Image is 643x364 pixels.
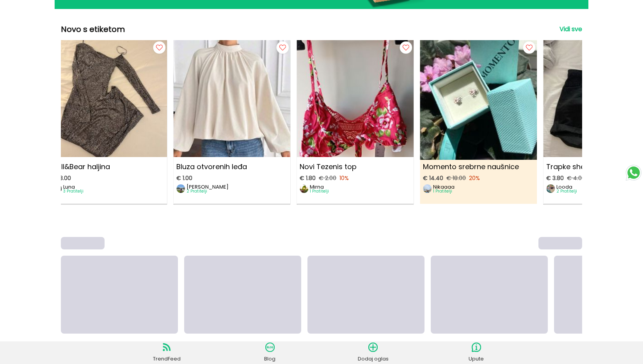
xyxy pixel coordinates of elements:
[319,175,336,181] span: € 2.00
[414,31,543,160] img: Momento srebrne naušnice
[546,175,564,181] span: € 3.80
[50,40,167,157] img: Pull&Bear haljina
[53,184,62,193] img: image
[459,343,494,363] a: Upute
[300,175,316,181] span: € 1.80
[63,189,83,193] p: 3 Pratitelji
[423,184,432,193] img: image
[252,355,288,363] p: Blog
[252,343,288,363] a: Blog
[275,40,290,56] img: follow button
[53,175,71,181] span: € 8.00
[446,175,466,181] span: € 18.00
[63,184,83,189] p: Luna
[187,189,229,193] p: 2 Pratitelji
[521,40,537,56] img: follow button
[567,175,585,181] span: € 4.00
[310,184,329,189] p: Mirna
[469,175,480,181] span: 20 %
[355,355,391,363] p: Dodaj oglas
[339,175,349,181] span: 10 %
[556,184,577,189] p: Looda
[423,175,443,181] span: € 14.40
[50,40,167,204] a: Pull&Bear haljinaPull&Bear haljina€ 8.00imageLuna3 Pratitelji
[560,25,582,34] a: Vidi sve
[61,25,125,33] h2: Novo s etiketom
[173,40,290,204] a: Bluza otvorenih leđa Bluza otvorenih leđa€ 1.00image[PERSON_NAME]2 Pratitelji
[420,40,537,204] a: Momento srebrne naušniceMomento srebrne naušnice€ 14.40€ 18.0020%imageNikaaaa1 Pratitelji
[300,184,308,193] img: image
[149,355,184,363] p: TrendFeed
[420,160,537,173] p: Momento srebrne naušnice
[151,40,167,56] img: follow button
[176,184,185,193] img: image
[459,355,494,363] p: Upute
[546,184,555,193] img: image
[297,40,414,204] a: Novi Tezenis topNovi Tezenis top€ 1.80€ 2.0010%imageMirna1 Pratitelji
[433,189,455,193] p: 1 Pratitelji
[173,160,290,173] p: Bluza otvorenih leđa
[433,184,455,189] p: Nikaaaa
[310,189,329,193] p: 1 Pratitelji
[297,40,414,157] img: Novi Tezenis top
[187,184,229,189] p: [PERSON_NAME]
[149,343,184,363] a: TrendFeed
[355,343,391,363] a: Dodaj oglas
[297,160,414,173] p: Novi Tezenis top
[176,175,192,181] span: € 1.00
[398,40,414,56] img: follow button
[556,189,577,193] p: 2 Pratitelji
[173,40,290,157] img: Bluza otvorenih leđa
[50,160,167,173] p: Pull&Bear haljina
